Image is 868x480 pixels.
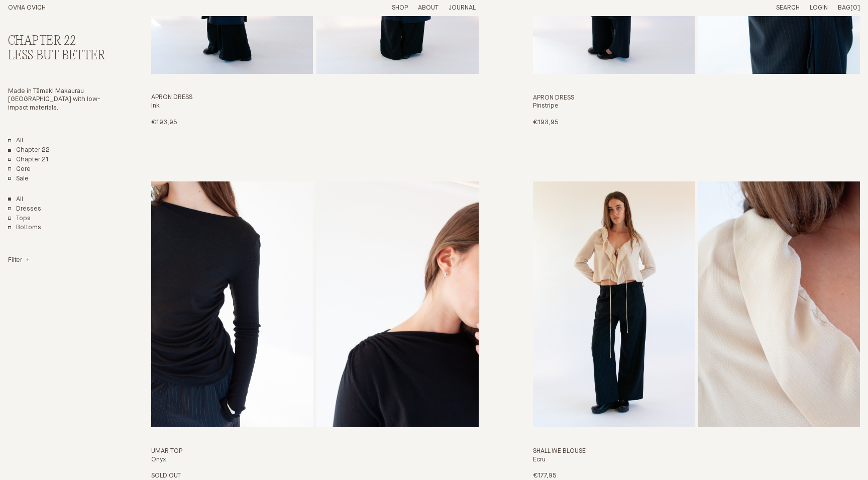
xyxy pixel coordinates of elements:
[850,5,860,11] span: [0]
[151,93,478,102] h3: Apron Dress
[8,165,31,174] a: Core
[418,4,439,13] summary: About
[8,175,29,183] a: Sale
[8,34,107,49] h2: Chapter 22
[449,5,476,11] a: Journal
[8,49,107,63] h3: Less But Better
[8,156,49,164] a: Chapter 21
[533,447,860,456] h3: Shall We Blouse
[533,102,860,111] h4: Pinstripe
[533,456,860,464] h4: Ecru
[8,224,41,232] a: Bottoms
[533,181,695,427] img: Shall We Blouse
[151,102,478,111] h4: Ink
[776,5,800,11] a: Search
[8,5,46,11] a: Home
[8,87,107,113] p: Made in Tāmaki Makaurau [GEOGRAPHIC_DATA] with low-impact materials.
[533,119,559,127] p: €193,95
[8,137,23,145] a: All
[8,256,30,265] summary: Filter
[8,196,23,204] a: Show All
[151,456,478,464] h4: Onyx
[151,181,313,427] img: Umar Top
[8,146,50,155] a: Chapter 22
[810,5,828,11] a: Login
[151,447,478,456] h3: Umar Top
[392,5,408,11] a: Shop
[8,205,41,214] a: Dresses
[8,215,31,223] a: Tops
[533,94,860,103] h3: Apron Dress
[838,5,850,11] span: Bag
[151,119,177,127] p: €193,95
